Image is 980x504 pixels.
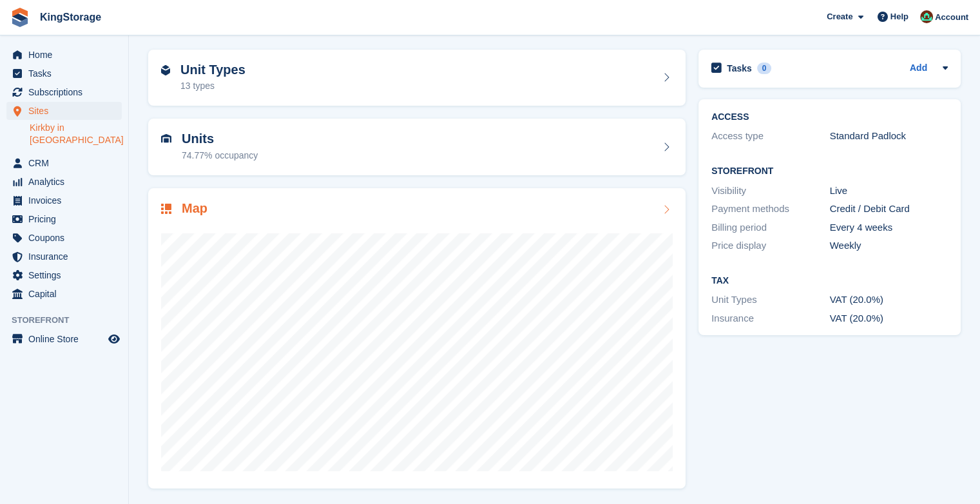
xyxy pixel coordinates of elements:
[28,83,106,101] span: Subscriptions
[6,266,122,284] a: menu
[161,134,171,143] img: unit-icn-7be61d7bf1b0ce9d3e12c5938cc71ed9869f7b940bace4675aadf7bd6d80202e.svg
[711,293,830,307] div: Unit Types
[28,64,106,82] span: Tasks
[830,311,948,326] div: VAT (20.0%)
[28,191,106,209] span: Invoices
[28,173,106,191] span: Analytics
[711,129,830,144] div: Access type
[830,202,948,217] div: Credit / Debit Card
[711,184,830,199] div: Visibility
[148,119,686,175] a: Units 74.77% occupancy
[10,8,30,27] img: stora-icon-8386f47178a22dfd0bd8f6a31ec36ba5ce8667c1dd55bd0f319d3a0aa187defe.svg
[711,238,830,253] div: Price display
[182,201,207,216] h2: Map
[711,112,948,122] h2: ACCESS
[830,293,948,307] div: VAT (20.0%)
[6,330,122,348] a: menu
[827,10,852,23] span: Create
[28,210,106,228] span: Pricing
[6,83,122,101] a: menu
[890,10,908,23] span: Help
[180,63,245,77] h2: Unit Types
[30,122,122,146] a: Kirkby in [GEOGRAPHIC_DATA]
[711,276,948,286] h2: Tax
[182,149,258,162] div: 74.77% occupancy
[28,330,106,348] span: Online Store
[727,63,752,74] h2: Tasks
[28,102,106,120] span: Sites
[6,210,122,228] a: menu
[28,46,106,64] span: Home
[6,229,122,247] a: menu
[830,220,948,235] div: Every 4 weeks
[28,247,106,266] span: Insurance
[28,154,106,172] span: CRM
[12,314,128,327] span: Storefront
[757,63,772,74] div: 0
[830,129,948,144] div: Standard Padlock
[935,11,968,24] span: Account
[6,64,122,82] a: menu
[6,173,122,191] a: menu
[920,10,933,23] img: John King
[711,220,830,235] div: Billing period
[711,166,948,177] h2: Storefront
[6,154,122,172] a: menu
[35,6,106,28] a: KingStorage
[106,331,122,347] a: Preview store
[180,79,245,93] div: 13 types
[28,266,106,284] span: Settings
[182,131,258,146] h2: Units
[28,285,106,303] span: Capital
[161,65,170,75] img: unit-type-icn-2b2737a686de81e16bb02015468b77c625bbabd49415b5ef34ead5e3b44a266d.svg
[28,229,106,247] span: Coupons
[711,311,830,326] div: Insurance
[6,247,122,266] a: menu
[6,102,122,120] a: menu
[148,188,686,489] a: Map
[161,204,171,214] img: map-icn-33ee37083ee616e46c38cad1a60f524a97daa1e2b2c8c0bc3eb3415660979fc1.svg
[148,50,686,106] a: Unit Types 13 types
[6,46,122,64] a: menu
[6,285,122,303] a: menu
[830,184,948,199] div: Live
[830,238,948,253] div: Weekly
[910,61,927,76] a: Add
[6,191,122,209] a: menu
[711,202,830,217] div: Payment methods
